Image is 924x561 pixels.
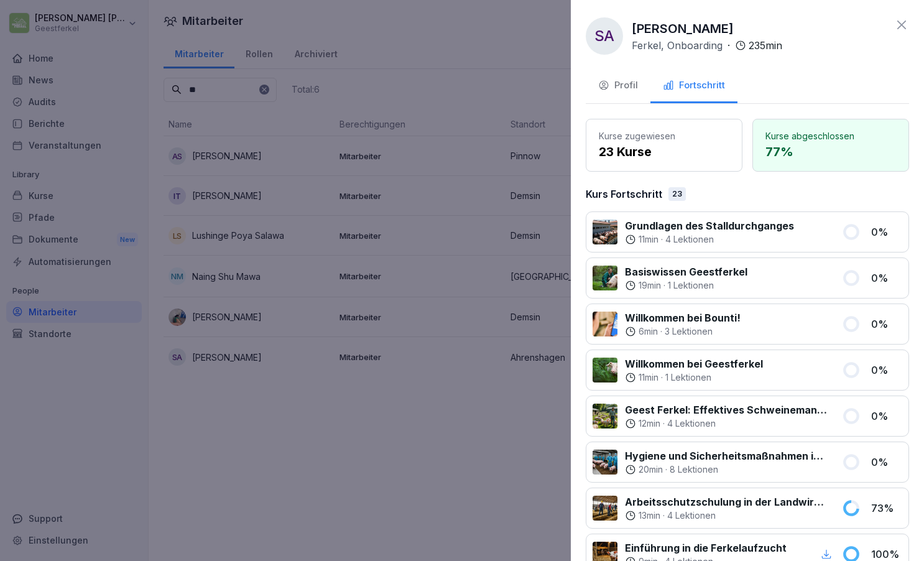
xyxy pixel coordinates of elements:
[749,38,782,53] p: 235 min
[625,279,747,292] div: ·
[586,70,650,103] button: Profil
[598,78,638,93] div: Profil
[639,417,660,430] p: 12 min
[625,325,741,338] div: ·
[632,38,723,53] p: Ferkel, Onboarding
[625,264,747,279] p: Basiswissen Geestferkel
[625,417,827,430] div: ·
[668,279,714,292] p: 1 Lektionen
[639,509,660,522] p: 13 min
[632,19,734,38] p: [PERSON_NAME]
[871,271,902,285] p: 0 %
[871,225,902,239] p: 0 %
[670,463,718,476] p: 8 Lektionen
[625,494,827,509] p: Arbeitsschutzschulung in der Landwirtschaft
[625,356,763,371] p: Willkommen bei Geestferkel
[586,17,623,55] div: SA
[871,409,902,424] p: 0 %
[663,78,725,93] div: Fortschritt
[765,129,896,142] p: Kurse abgeschlossen
[667,417,716,430] p: 4 Lektionen
[667,509,716,522] p: 4 Lektionen
[639,233,658,246] p: 11 min
[625,233,794,246] div: ·
[668,187,686,201] div: 23
[639,279,661,292] p: 19 min
[599,142,729,161] p: 23 Kurse
[599,129,729,142] p: Kurse zugewiesen
[639,463,663,476] p: 20 min
[650,70,737,103] button: Fortschritt
[632,38,782,53] div: ·
[871,363,902,378] p: 0 %
[871,501,902,516] p: 73 %
[765,142,896,161] p: 77 %
[871,455,902,470] p: 0 %
[625,540,787,555] p: Einführung in die Ferkelaufzucht
[625,463,827,476] div: ·
[625,402,827,417] p: Geest Ferkel: Effektives Schweinemanagement
[639,325,658,338] p: 6 min
[586,187,662,202] p: Kurs Fortschritt
[665,325,713,338] p: 3 Lektionen
[625,218,794,233] p: Grundlagen des Stalldurchganges
[625,371,763,384] div: ·
[665,371,711,384] p: 1 Lektionen
[871,317,902,331] p: 0 %
[625,448,827,463] p: Hygiene und Sicherheitsmaßnahmen in Schweinezuchtbetrieben
[639,371,658,384] p: 11 min
[625,310,741,325] p: Willkommen bei Bounti!
[625,509,827,522] div: ·
[665,233,714,246] p: 4 Lektionen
